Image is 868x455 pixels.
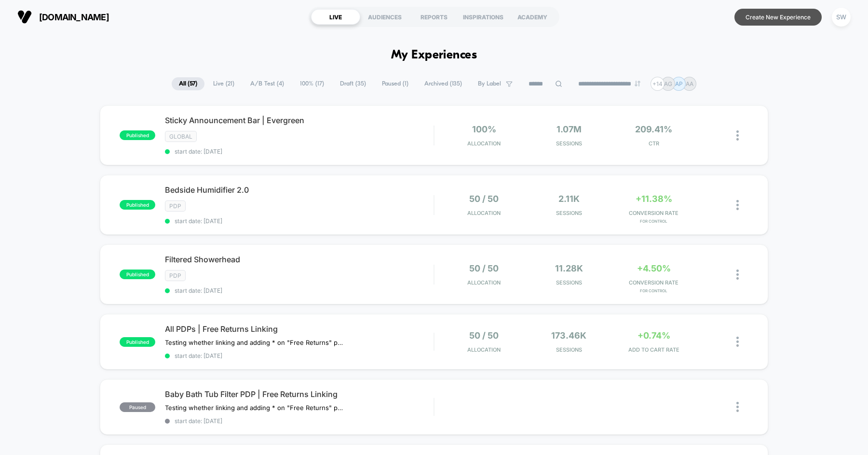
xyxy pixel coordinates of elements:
span: CONVERSION RATE [614,210,694,216]
span: 11.28k [555,263,583,273]
span: Live ( 21 ) [206,77,242,90]
span: 100% ( 17 ) [293,77,331,90]
span: start date: [DATE] [165,352,434,359]
div: AUDIENCES [360,9,409,25]
span: CTR [614,140,694,147]
span: 50 / 50 [469,330,499,341]
span: Filtered Showerhead [165,255,434,264]
span: Sessions [529,346,609,353]
span: Testing whether linking and adding * on "Free Returns" plays a role in ATC Rate & CVR [165,339,344,346]
span: PDP [165,200,186,212]
span: published [120,270,155,279]
span: Archived ( 135 ) [417,77,469,90]
span: 173.46k [551,330,586,341]
span: start date: [DATE] [165,417,434,425]
span: 50 / 50 [469,263,499,273]
span: PDP [165,270,186,281]
span: start date: [DATE] [165,148,434,155]
button: SW [829,7,854,27]
p: AP [675,80,683,87]
button: Create New Experience [734,9,822,26]
span: GLOBAL [165,131,197,142]
span: +0.74% [637,330,670,341]
span: +11.38% [636,194,672,204]
div: SW [832,8,851,27]
span: By Label [478,80,501,87]
span: 2.11k [558,194,580,204]
span: Sticky Announcement Bar | Evergreen [165,115,434,125]
img: close [736,402,739,412]
span: All PDPs | Free Returns Linking [165,324,434,334]
span: paused [120,402,155,412]
div: INSPIRATIONS [459,9,508,25]
span: 209.41% [635,124,672,134]
span: A/B Test ( 4 ) [243,77,291,90]
span: published [120,130,155,140]
span: Testing whether linking and adding * on "Free Returns" plays a role in ATC Rate & CVR [165,404,344,412]
span: 1.07M [556,124,582,134]
span: Paused ( 1 ) [375,77,416,90]
div: REPORTS [409,9,459,25]
h1: My Experiences [391,48,477,62]
span: start date: [DATE] [165,287,434,294]
img: close [736,270,739,280]
span: Bedside Humidifier 2.0 [165,185,434,195]
span: Sessions [529,279,609,286]
span: Baby Bath Tub Filter PDP | Free Returns Linking [165,389,434,399]
span: 100% [472,124,496,134]
span: CONVERSION RATE [614,279,694,286]
p: AG [664,80,672,87]
span: for Control [614,219,694,224]
img: close [736,130,739,141]
img: end [635,81,640,86]
span: [DOMAIN_NAME] [39,12,109,22]
span: All ( 57 ) [172,77,204,90]
span: for Control [614,288,694,293]
span: published [120,337,155,347]
span: start date: [DATE] [165,217,434,225]
span: ADD TO CART RATE [614,346,694,353]
span: Allocation [467,346,501,353]
span: +4.50% [637,263,671,273]
p: AA [686,80,693,87]
span: Allocation [467,210,501,216]
span: Sessions [529,210,609,216]
span: Allocation [467,140,501,147]
img: Visually logo [17,10,32,24]
span: Sessions [529,140,609,147]
span: published [120,200,155,210]
img: close [736,200,739,210]
button: [DOMAIN_NAME] [14,9,112,25]
span: Draft ( 35 ) [333,77,373,90]
div: LIVE [311,9,360,25]
div: ACADEMY [508,9,557,25]
span: Allocation [467,279,501,286]
div: + 14 [651,77,665,91]
span: 50 / 50 [469,194,499,204]
img: close [736,337,739,347]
